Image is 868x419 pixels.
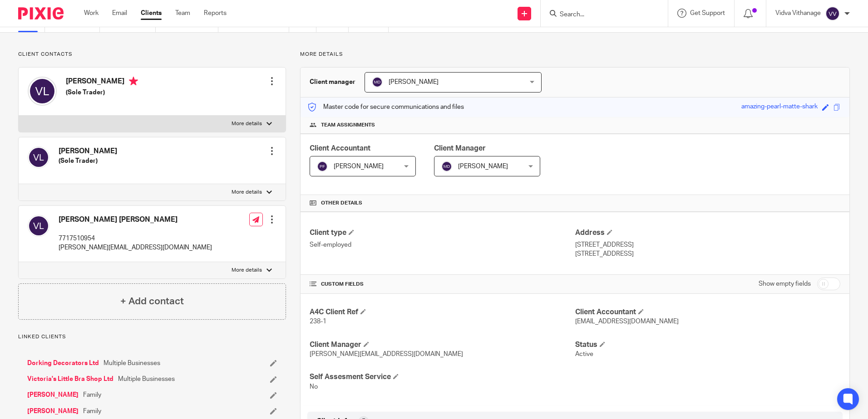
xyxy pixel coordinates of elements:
[575,240,840,249] p: [STREET_ADDRESS]
[575,249,840,258] p: [STREET_ADDRESS]
[129,77,138,86] i: Primary
[389,79,439,85] span: [PERSON_NAME]
[759,279,811,288] label: Show empty fields
[372,77,383,88] img: svg%3E
[310,318,326,325] span: 238-1
[27,390,79,400] a: [PERSON_NAME]
[310,145,370,152] span: Client Accountant
[575,351,593,357] span: Active
[27,359,99,368] a: Dorking Decorators Ltd
[84,9,99,18] a: Work
[300,51,850,58] p: More details
[310,340,575,350] h4: Client Manager
[310,351,463,357] span: [PERSON_NAME][EMAIL_ADDRESS][DOMAIN_NAME]
[741,102,818,112] div: amazing-pearl-matte-shark
[204,9,227,18] a: Reports
[66,88,138,97] h5: (Sole Trader)
[112,9,127,18] a: Email
[310,240,575,249] p: Self-employed
[27,375,113,384] a: Victoria's Little Bra Shop Ltd
[334,163,384,170] span: [PERSON_NAME]
[141,9,162,18] a: Clients
[434,145,486,152] span: Client Manager
[310,384,318,390] span: No
[120,294,184,308] h4: + Add contact
[310,307,575,317] h4: A4C Client Ref
[18,333,286,341] p: Linked clients
[27,407,79,416] a: [PERSON_NAME]
[310,372,575,382] h4: Self Assesment Service
[104,359,160,368] span: Multiple Businesses
[307,102,464,112] p: Master code for secure communications and files
[575,340,840,350] h4: Status
[59,156,117,166] h5: (Sole Trader)
[775,9,821,18] p: Vidva Vithanage
[310,281,575,288] h4: CUSTOM FIELDS
[310,228,575,238] h4: Client type
[825,6,840,21] img: svg%3E
[59,234,212,243] p: 7717510954
[575,307,840,317] h4: Client Accountant
[28,77,57,106] img: svg%3E
[232,267,262,274] p: More details
[66,77,138,88] h4: [PERSON_NAME]
[559,11,641,19] input: Search
[83,407,101,416] span: Family
[441,161,452,172] img: svg%3E
[118,375,175,384] span: Multiple Businesses
[28,146,49,168] img: svg%3E
[575,318,679,325] span: [EMAIL_ADDRESS][DOMAIN_NAME]
[232,120,262,127] p: More details
[28,215,49,237] img: svg%3E
[321,122,375,129] span: Team assignments
[83,390,101,400] span: Family
[59,243,212,252] p: [PERSON_NAME][EMAIL_ADDRESS][DOMAIN_NAME]
[59,215,212,224] h4: [PERSON_NAME] [PERSON_NAME]
[317,161,328,172] img: svg%3E
[458,163,508,170] span: [PERSON_NAME]
[690,10,725,16] span: Get Support
[59,146,117,156] h4: [PERSON_NAME]
[310,78,355,87] h3: Client manager
[18,7,64,19] img: Pixie
[575,228,840,238] h4: Address
[232,189,262,196] p: More details
[18,51,286,58] p: Client contacts
[321,200,362,207] span: Other details
[175,9,190,18] a: Team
